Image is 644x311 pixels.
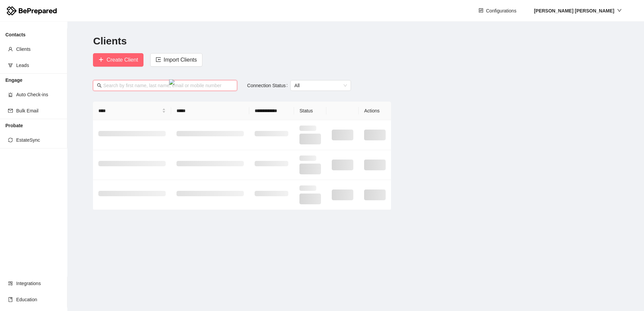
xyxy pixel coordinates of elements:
[8,92,13,97] span: alert
[93,102,171,120] th: Name
[16,133,62,147] span: EstateSync
[103,82,233,89] input: Search by first name, last name, email or mobile number
[617,8,622,13] span: down
[528,5,627,16] button: [PERSON_NAME] [PERSON_NAME]
[479,8,483,13] span: control
[93,53,143,67] button: plusCreate Client
[16,59,62,72] span: Leads
[359,102,391,120] th: Actions
[5,77,23,83] strong: Engage
[97,83,102,88] span: search
[294,80,347,91] span: All
[16,277,62,290] span: Integrations
[473,5,522,16] button: controlConfigurations
[8,108,13,113] span: mail
[98,57,104,63] span: plus
[486,7,516,14] span: Configurations
[8,138,13,142] span: sync
[8,297,13,302] span: book
[8,281,13,286] span: appstore-add
[164,56,197,64] span: Import Clients
[16,88,62,101] span: Auto Check-ins
[5,123,23,128] strong: Probate
[93,34,618,48] h2: Clients
[534,8,614,13] strong: [PERSON_NAME] [PERSON_NAME]
[16,104,62,117] span: Bulk Email
[8,47,13,51] span: user
[156,57,161,63] span: import
[5,32,26,37] strong: Contacts
[247,80,290,91] label: Connection Status
[294,102,326,120] th: Status
[16,293,62,306] span: Education
[150,53,202,67] button: importImport Clients
[8,63,13,68] span: funnel-plot
[106,56,138,64] span: Create Client
[16,42,62,56] span: Clients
